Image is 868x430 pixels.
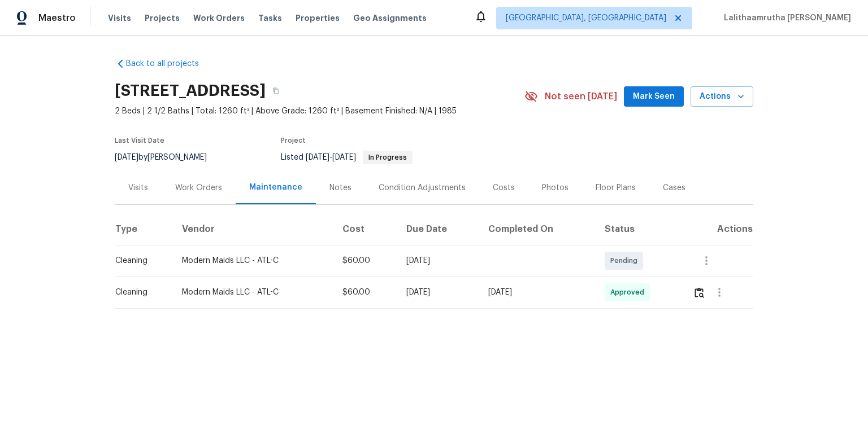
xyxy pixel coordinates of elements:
[258,14,282,22] span: Tasks
[115,287,164,298] div: Cleaning
[128,182,148,194] div: Visits
[296,12,340,24] span: Properties
[542,182,568,194] div: Photos
[488,287,586,298] div: [DATE]
[145,12,180,24] span: Projects
[719,12,851,24] span: Lalithaamrutha [PERSON_NAME]
[379,182,466,194] div: Condition Adjustments
[115,85,266,96] h2: [STREET_ADDRESS]
[115,137,164,144] span: Last Visit Date
[364,154,411,161] span: In Progress
[182,287,324,298] div: Modern Maids LLC - ATL-C
[406,287,470,298] div: [DATE]
[693,279,706,306] button: Review Icon
[596,182,636,194] div: Floor Plans
[691,86,753,107] button: Actions
[115,151,220,164] div: by [PERSON_NAME]
[596,213,684,245] th: Status
[332,153,356,161] span: [DATE]
[173,213,333,245] th: Vendor
[175,182,222,194] div: Work Orders
[624,86,684,107] button: Mark Seen
[108,12,131,24] span: Visits
[633,90,675,104] span: Mark Seen
[306,153,356,161] span: -
[479,213,595,245] th: Completed On
[342,287,388,298] div: $60.00
[610,287,649,298] span: Approved
[333,213,397,245] th: Cost
[115,58,223,69] a: Back to all projects
[115,213,173,245] th: Type
[506,12,666,24] span: [GEOGRAPHIC_DATA], [GEOGRAPHIC_DATA]
[306,153,329,161] span: [DATE]
[545,91,617,102] span: Not seen [DATE]
[249,182,302,193] div: Maintenance
[281,153,413,161] span: Listed
[281,137,306,144] span: Project
[193,12,245,24] span: Work Orders
[610,255,642,266] span: Pending
[493,182,515,194] div: Costs
[406,255,470,266] div: [DATE]
[700,90,744,104] span: Actions
[684,213,753,245] th: Actions
[115,255,164,266] div: Cleaning
[695,287,704,298] img: Review Icon
[353,12,427,24] span: Geo Assignments
[182,255,324,266] div: Modern Maids LLC - ATL-C
[329,182,351,194] div: Notes
[115,153,138,161] span: [DATE]
[342,255,388,266] div: $60.00
[38,12,76,24] span: Maestro
[115,106,524,117] span: 2 Beds | 2 1/2 Baths | Total: 1260 ft² | Above Grade: 1260 ft² | Basement Finished: N/A | 1985
[397,213,479,245] th: Due Date
[663,182,685,194] div: Cases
